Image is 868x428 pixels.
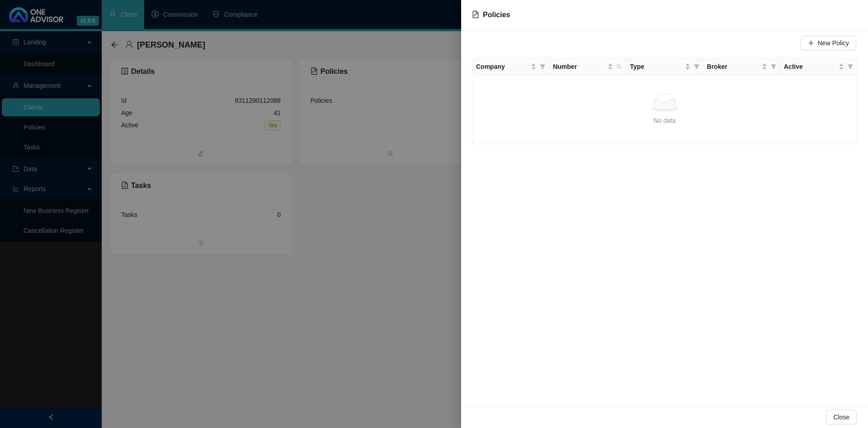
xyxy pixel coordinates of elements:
span: filter [538,60,547,73]
th: Broker [703,58,780,76]
span: Close [833,412,849,422]
span: filter [771,64,776,69]
span: file-text [472,11,479,18]
span: filter [694,64,699,69]
div: No data [480,115,849,125]
span: Broker [707,62,760,72]
span: search [617,64,622,69]
span: Policies [483,11,510,19]
th: Company [472,58,549,76]
span: filter [692,60,701,73]
th: Number [549,58,626,76]
span: Type [630,62,683,72]
span: New Policy [818,38,849,48]
span: Number [553,62,606,72]
span: Company [476,62,529,72]
button: New Policy [801,36,856,50]
button: Close [826,410,857,424]
span: Active [784,62,837,72]
th: Type [626,58,703,76]
span: filter [540,64,545,69]
span: filter [848,64,853,69]
span: filter [846,60,855,73]
th: Active [780,58,857,76]
span: plus [808,40,814,46]
span: search [615,60,624,73]
span: filter [769,60,778,73]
